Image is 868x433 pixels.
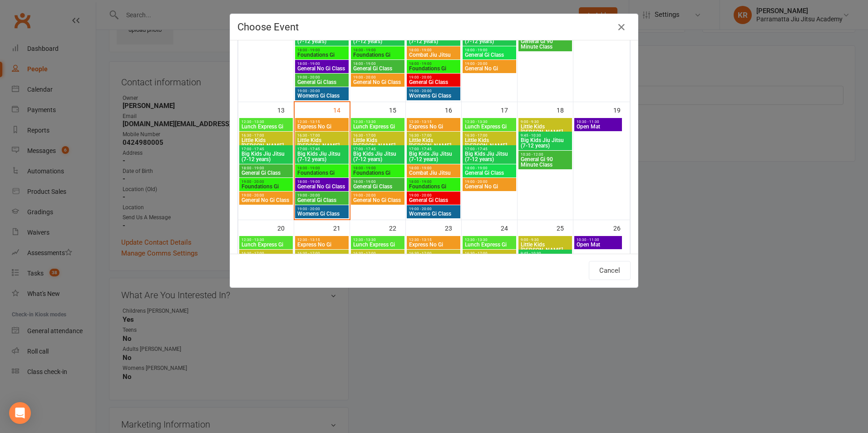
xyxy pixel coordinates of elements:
span: General Gi 90 Minute Class [520,39,570,49]
div: 18 [557,102,573,117]
span: 19:00 - 20:00 [409,75,459,79]
div: 25 [557,220,573,235]
span: 12:30 - 13:30 [353,238,403,242]
span: 9:00 - 9:30 [520,120,570,124]
span: 12:30 - 13:30 [241,238,291,242]
span: 12:30 - 13:30 [464,120,514,124]
span: Little Kids [PERSON_NAME] [520,242,570,253]
span: Open Mat [576,124,620,129]
span: Big Kids Jiu Jitsu (7-12 years) [241,151,291,162]
span: 18:00 - 19:00 [353,62,403,66]
span: 19:00 - 20:00 [241,180,291,184]
span: 16:30 - 17:00 [353,133,403,138]
span: Foundations Gi [353,52,403,58]
span: Big Kids Jiu Jitsu (7-12 years) [520,138,570,148]
div: 26 [613,220,630,235]
span: Lunch Express Gi [464,242,514,247]
span: 12:30 - 13:15 [297,120,347,124]
span: Foundations Gi [297,170,347,176]
button: Close [614,20,629,34]
div: 14 [333,102,350,117]
span: Big Kids Jiu Jitsu (7-12 years) [297,33,347,44]
span: 18:00 - 19:00 [353,166,403,170]
span: Combat Jiu Jitsu [409,52,459,58]
span: 18:00 - 19:00 [353,180,403,184]
span: Little Kids [PERSON_NAME] [464,138,514,148]
span: 19:00 - 20:00 [297,207,347,211]
span: 18:00 - 19:00 [409,166,459,170]
div: 22 [389,220,405,235]
span: 17:00 - 17:45 [353,147,403,151]
span: Lunch Express Gi [464,124,514,129]
span: 18:00 - 19:00 [297,166,347,170]
span: 12:30 - 13:15 [297,238,347,242]
span: General Gi Class [464,170,514,176]
span: General Gi Class [409,197,459,203]
div: 17 [501,102,517,117]
div: 15 [389,102,405,117]
span: General Gi 90 Minute Class [520,157,570,167]
span: Womens Gi Class [297,93,347,98]
span: 19:00 - 20:00 [409,89,459,93]
span: Express No Gi [297,124,347,129]
span: 18:00 - 19:00 [409,62,459,66]
span: 12:30 - 13:30 [241,120,291,124]
div: 16 [445,102,461,117]
span: General Gi Class [353,66,403,71]
span: 18:00 - 19:00 [409,48,459,52]
span: 19:00 - 20:00 [409,207,459,211]
span: 18:00 - 19:00 [297,48,347,52]
span: Lunch Express Gi [241,242,291,247]
span: General No Gi [464,66,514,71]
span: Express No Gi [409,124,459,129]
span: Big Kids Jiu Jitsu (7-12 years) [297,151,347,162]
span: 19:00 - 20:00 [353,193,403,197]
span: Foundations Gi [353,170,403,176]
span: 19:00 - 20:00 [297,193,347,197]
span: 16:30 - 17:00 [241,133,291,138]
span: 19:00 - 20:00 [464,62,514,66]
span: Express No Gi [409,242,459,247]
span: Big Kids Jiu Jitsu (7-12 years) [409,33,459,44]
span: Foundations Gi [409,184,459,189]
span: Big Kids Jiu Jitsu (7-12 years) [409,151,459,162]
span: Little Kids [PERSON_NAME] [241,138,291,148]
span: 9:45 - 10:30 [520,133,570,138]
span: Open Mat [576,242,620,247]
span: Combat Jiu Jitsu [409,170,459,176]
div: 21 [333,220,350,235]
span: 16:30 - 17:00 [409,251,459,256]
button: Cancel [589,261,631,280]
span: General Gi Class [464,52,514,58]
span: Womens Gi Class [409,211,459,216]
span: General Gi Class [241,170,291,176]
span: 12:30 - 13:15 [409,238,459,242]
span: 9:00 - 9:30 [520,238,570,242]
span: 19:00 - 20:00 [353,75,403,79]
span: 12:30 - 13:30 [464,238,514,242]
span: 18:00 - 19:00 [409,180,459,184]
span: 16:30 - 17:00 [464,251,514,256]
span: 16:30 - 17:00 [241,251,291,256]
span: Big Kids Jiu Jitsu (7-12 years) [464,33,514,44]
span: 17:00 - 17:45 [464,147,514,151]
div: 19 [613,102,630,117]
span: Little Kids [PERSON_NAME] [353,138,403,148]
span: General No Gi Class [297,184,347,189]
span: 17:00 - 17:45 [409,147,459,151]
span: 19:00 - 20:00 [297,89,347,93]
span: 19:00 - 20:00 [241,193,291,197]
div: 13 [277,102,294,117]
span: Lunch Express Gi [353,242,403,247]
span: Big Kids Jiu Jitsu (7-12 years) [464,151,514,162]
span: Little Kids [PERSON_NAME] [297,138,347,148]
div: 23 [445,220,461,235]
span: 10:30 - 11:30 [576,238,620,242]
span: Little Kids [PERSON_NAME] [409,138,459,148]
span: Womens Gi Class [297,211,347,216]
span: General Gi Class [297,79,347,85]
span: General No Gi Class [241,197,291,203]
span: 17:00 - 17:45 [297,147,347,151]
span: General Gi Class [297,197,347,203]
span: Foundations Gi [297,52,347,58]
